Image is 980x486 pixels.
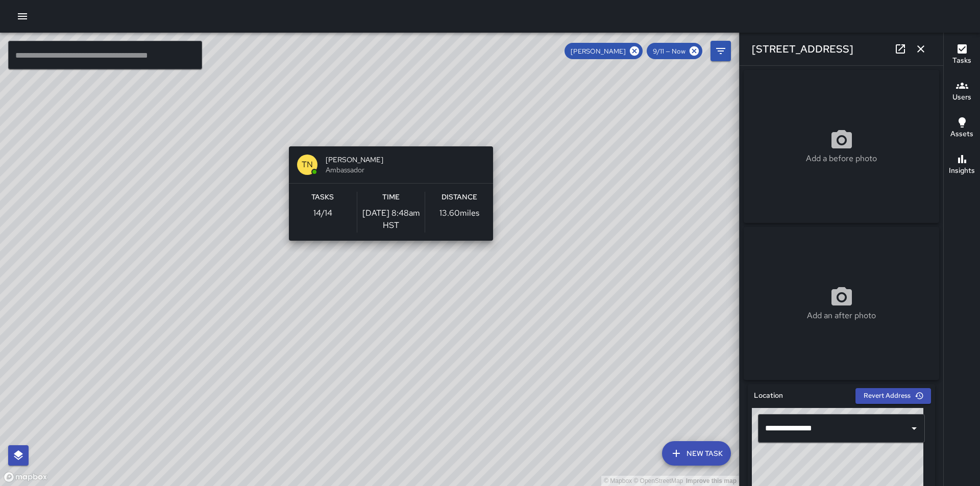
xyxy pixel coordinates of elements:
h6: Insights [949,165,975,176]
button: New Task [662,441,731,466]
h6: Assets [950,129,973,140]
p: 13.60 miles [439,207,479,219]
h6: Tasks [952,55,971,66]
h6: Location [754,390,783,401]
button: TN[PERSON_NAME]AmbassadorTasks14/14Time[DATE] 8:48am HSTDistance13.60miles [289,146,493,241]
span: Ambassador [326,165,485,175]
button: Filters [710,41,731,61]
span: 9/11 — Now [647,47,692,56]
span: [PERSON_NAME] [326,155,485,165]
button: Insights [944,147,980,184]
h6: Distance [442,192,477,203]
h6: Time [382,192,400,203]
div: 9/11 — Now [647,43,702,59]
div: [PERSON_NAME] [565,43,643,59]
p: [DATE] 8:48am HST [357,207,425,232]
span: [PERSON_NAME] [565,47,632,56]
button: Open [907,421,921,436]
h6: Users [952,92,971,103]
button: Revert Address [855,388,931,404]
button: Tasks [944,37,980,73]
p: 14 / 14 [313,207,332,219]
p: Add a before photo [806,152,877,165]
p: Add an after photo [807,310,876,322]
button: Users [944,73,980,110]
button: Assets [944,110,980,147]
p: TN [302,159,313,171]
h6: [STREET_ADDRESS] [752,41,853,57]
h6: Tasks [311,192,334,203]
